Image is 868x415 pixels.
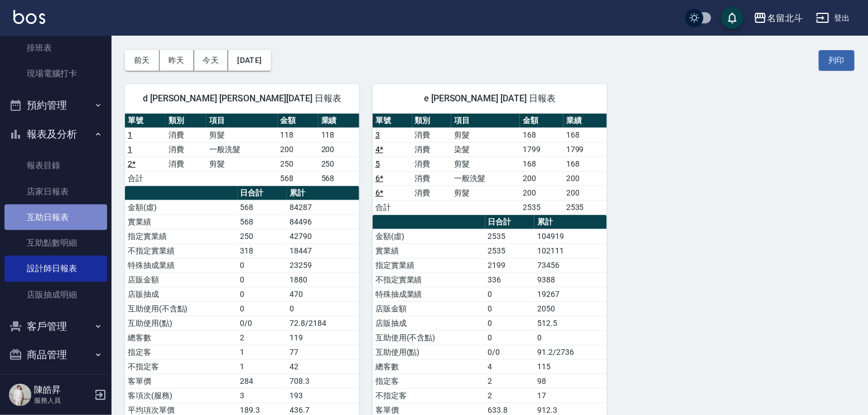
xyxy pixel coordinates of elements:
[287,388,359,403] td: 193
[534,287,607,301] td: 19267
[206,157,277,171] td: 剪髮
[4,61,107,86] a: 現場電腦打卡
[485,345,535,359] td: 0/0
[749,7,807,30] button: 名留北斗
[34,396,91,406] p: 服務人員
[319,157,359,171] td: 250
[4,340,107,369] button: 商品管理
[125,214,238,229] td: 實業績
[319,114,359,128] th: 業績
[287,243,359,258] td: 18447
[125,388,238,403] td: 客項次(服務)
[125,200,238,214] td: 金額(虛)
[138,93,346,104] span: d [PERSON_NAME] [PERSON_NAME][DATE] 日報表
[451,142,520,157] td: 染髮
[386,93,594,104] span: e [PERSON_NAME] [DATE] 日報表
[125,330,238,345] td: 總客數
[287,186,359,201] th: 累計
[534,330,607,345] td: 0
[485,272,535,287] td: 336
[4,282,107,307] a: 店販抽成明細
[534,301,607,316] td: 2050
[412,142,452,157] td: 消費
[160,50,194,71] button: 昨天
[278,171,319,185] td: 568
[278,157,319,171] td: 250
[721,7,744,29] button: save
[485,388,535,403] td: 2
[238,316,287,330] td: 0/0
[485,316,535,330] td: 0
[125,287,238,301] td: 店販抽成
[373,114,607,215] table: a dense table
[373,374,485,388] td: 指定客
[451,171,520,185] td: 一般洗髮
[534,243,607,258] td: 102111
[125,114,359,186] table: a dense table
[534,316,607,330] td: 512.5
[520,185,563,200] td: 200
[287,345,359,359] td: 77
[451,114,520,128] th: 項目
[125,301,238,316] td: 互助使用(不含點)
[485,359,535,374] td: 4
[206,142,277,157] td: 一般洗髮
[4,120,107,149] button: 報表及分析
[451,185,520,200] td: 剪髮
[534,388,607,403] td: 17
[125,171,166,185] td: 合計
[287,229,359,243] td: 42790
[563,142,607,157] td: 1799
[373,330,485,345] td: 互助使用(不含點)
[125,272,238,287] td: 店販金額
[373,272,485,287] td: 不指定實業績
[238,345,287,359] td: 1
[319,128,359,142] td: 118
[451,128,520,142] td: 剪髮
[373,200,412,214] td: 合計
[287,301,359,316] td: 0
[373,345,485,359] td: 互助使用(點)
[278,114,319,128] th: 金額
[206,114,277,128] th: 項目
[238,359,287,374] td: 1
[287,359,359,374] td: 42
[485,374,535,388] td: 2
[125,114,166,128] th: 單號
[238,214,287,229] td: 568
[485,301,535,316] td: 0
[238,301,287,316] td: 0
[520,128,563,142] td: 168
[238,243,287,258] td: 318
[128,145,132,154] a: 1
[563,128,607,142] td: 168
[4,230,107,256] a: 互助點數明細
[125,374,238,388] td: 客單價
[4,179,107,204] a: 店家日報表
[238,287,287,301] td: 0
[166,114,206,128] th: 類別
[278,142,319,157] td: 200
[485,215,535,230] th: 日合計
[520,114,563,128] th: 金額
[238,258,287,272] td: 0
[373,114,412,128] th: 單號
[4,91,107,120] button: 預約管理
[373,287,485,301] td: 特殊抽成業績
[373,359,485,374] td: 總客數
[534,359,607,374] td: 115
[238,388,287,403] td: 3
[485,243,535,258] td: 2535
[4,312,107,341] button: 客戶管理
[287,287,359,301] td: 470
[534,345,607,359] td: 91.2/2736
[287,316,359,330] td: 72.8/2184
[534,272,607,287] td: 9388
[375,130,380,139] a: 3
[373,388,485,403] td: 不指定客
[4,35,107,61] a: 排班表
[319,171,359,185] td: 568
[166,128,206,142] td: 消費
[563,200,607,214] td: 2535
[485,229,535,243] td: 2535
